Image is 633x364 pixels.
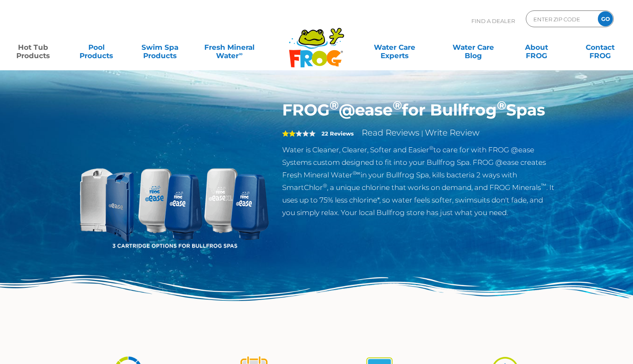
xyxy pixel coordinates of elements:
p: Water is Cleaner, Clearer, Softer and Easier to care for with FROG @ease Systems custom designed ... [282,144,556,219]
a: Swim SpaProducts [135,39,185,56]
sup: ™ [541,182,546,189]
a: Water CareBlog [448,39,498,56]
sup: ® [497,98,506,113]
h1: FROG @ease for Bullfrog Spas [282,100,556,120]
img: bullfrog-product-hero.png [78,100,270,292]
sup: ® [329,98,339,113]
img: Frog Products Logo [284,17,349,68]
sup: ®∞ [353,170,360,176]
sup: ∞ [239,51,242,57]
a: PoolProducts [72,39,121,56]
a: Read Reviews [362,128,419,138]
span: | [421,129,423,137]
sup: ® [393,98,402,113]
sup: ® [323,182,327,189]
a: Fresh MineralWater∞ [198,39,260,56]
a: Write Review [425,128,479,138]
input: GO [598,11,613,26]
a: AboutFROG [512,39,561,56]
sup: ® [429,145,433,151]
p: Find A Dealer [471,10,515,31]
a: ContactFROG [575,39,625,56]
span: 2 [282,130,296,137]
a: Water CareExperts [354,39,434,56]
strong: 22 Reviews [322,130,354,137]
a: Hot TubProducts [8,39,58,56]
